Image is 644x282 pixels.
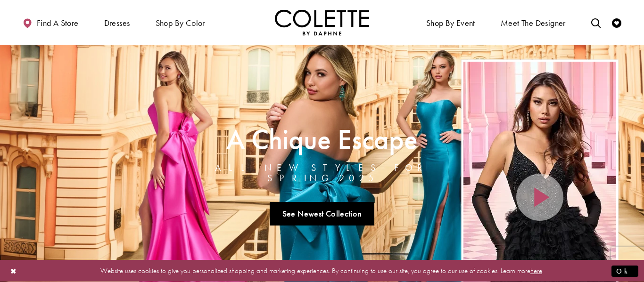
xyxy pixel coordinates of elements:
[68,265,576,277] p: Website uses cookies to give you personalized shopping and marketing experiences. By continuing t...
[153,9,207,35] span: Shop by color
[611,265,638,277] button: Submit Dialog
[501,18,566,28] span: Meet the designer
[37,18,79,28] span: Find a store
[610,9,624,35] a: Check Wishlist
[156,18,205,28] span: Shop by color
[426,18,475,28] span: Shop By Event
[20,9,81,35] a: Find a store
[270,202,374,226] a: See Newest Collection A Chique Escape All New Styles For Spring 2025
[104,18,130,28] span: Dresses
[6,263,22,279] button: Close Dialog
[589,9,603,35] a: Toggle search
[275,9,369,35] a: Visit Home Page
[498,9,568,35] a: Meet the designer
[424,9,478,35] span: Shop By Event
[530,266,542,275] a: here
[182,198,462,229] ul: Slider Links
[275,9,369,35] img: Colette by Daphne
[102,9,132,35] span: Dresses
